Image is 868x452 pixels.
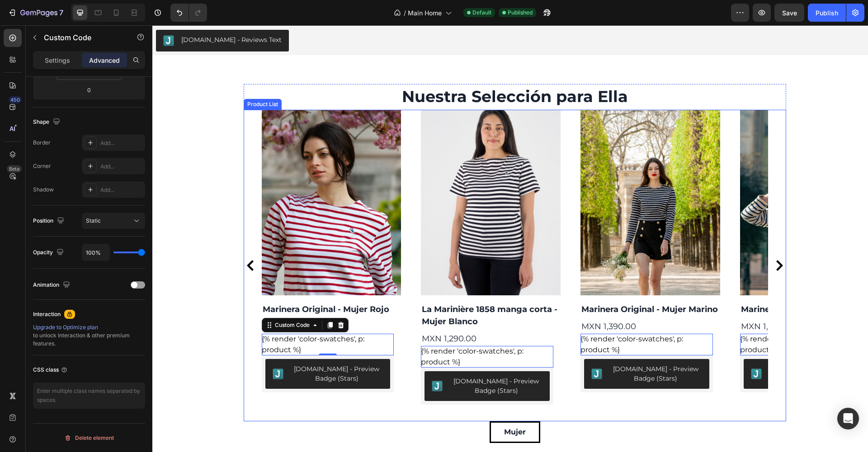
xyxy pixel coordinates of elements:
[33,310,61,318] div: Interaction
[100,163,143,171] div: Add...
[269,277,408,303] a: La Marinière 1858 manga corta - Mujer Blanco
[808,4,846,22] button: Publish
[816,8,838,18] div: Publish
[33,162,51,170] div: Corner
[269,321,401,342] div: {% render 'color-swatches', p: product %}
[33,279,72,291] div: Animation
[59,7,63,18] p: 7
[782,9,797,17] span: Save
[33,139,51,147] div: Border
[4,4,67,22] button: 7
[352,401,373,412] div: Mujer
[428,308,561,330] div: {% render 'color-swatches', p: product %}
[588,308,720,330] div: {% render 'color-swatches', p: product %}
[7,165,22,172] div: Beta
[80,83,98,97] input: 0
[82,244,109,261] input: Auto
[439,343,450,354] img: Judgeme.png
[428,277,568,291] a: Marinera Original - Mujer Marino
[457,339,550,358] div: [DOMAIN_NAME] - Preview Badge (Stars)
[93,75,127,83] div: Product List
[269,84,408,270] img: La Marinière 1858 manga corta - Mujer Blanco - Gauvain Paris
[45,56,70,65] p: Settings
[774,4,804,22] button: Save
[588,277,727,291] a: Marinera Original - Mujer Blanco
[44,32,121,43] p: Custom Code
[272,346,397,376] button: Judge.me - Preview Badge (Stars)
[33,366,68,374] div: CSS class
[100,186,143,194] div: Add...
[428,84,568,270] a: Marinera Original - Mujer Marino
[170,4,207,22] div: Undo/Redo
[89,56,120,65] p: Advanced
[33,431,145,445] button: Delete element
[64,433,114,443] div: Delete element
[86,217,101,224] span: Static
[599,343,609,354] img: Judgeme.png
[432,334,557,363] button: Judge.me - Preview Badge (Stars)
[622,235,632,246] button: Carousel Next Arrow
[152,25,868,452] iframe: Design area
[837,408,859,429] div: Open Intercom Messenger
[33,186,54,194] div: Shadow
[269,307,401,321] div: MXN 1,290.00
[279,355,290,366] img: Judgeme.png
[408,8,442,18] span: Main Home
[428,84,568,270] img: mujer en un parque de Paris con playera de manga larga con rarys
[472,9,491,17] span: Default
[82,213,145,229] button: Static
[33,215,66,227] div: Position
[269,84,408,270] a: La Marinière 1858 manga corta - Mujer Blanco
[588,294,720,308] div: MXN 1,390.00
[508,9,533,17] span: Published
[33,323,145,331] div: Upgrade to Optimize plan
[9,96,22,103] div: 450
[404,8,406,18] span: /
[428,294,561,308] div: MXN 1,390.00
[588,84,727,270] img: Marinera Original - Mujer Blanco - Gauvain Paris
[33,247,66,259] div: Opacity
[588,84,727,270] a: Marinera Original - Mujer Blanco
[297,351,390,370] div: [DOMAIN_NAME] - Preview Badge (Stars)
[33,323,145,348] div: to unlock Interaction & other premium features.
[591,334,717,363] button: Judge.me - Preview Badge (Stars)
[33,116,62,128] div: Shape
[100,139,143,147] div: Add...
[337,396,388,418] a: Mujer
